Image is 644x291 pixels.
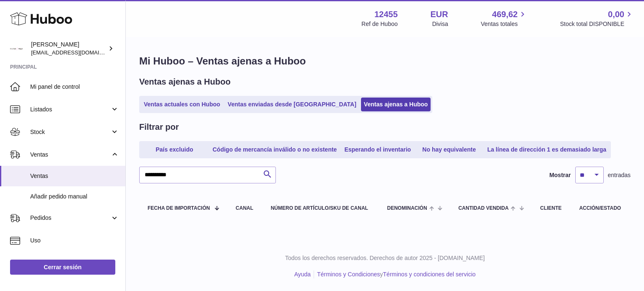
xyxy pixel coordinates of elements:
[31,41,106,57] div: [PERSON_NAME]
[314,270,475,278] li: y
[387,206,427,211] span: Denominación
[317,271,380,278] a: Términos y Condiciones
[30,237,119,245] span: Uso
[139,76,231,88] h2: Ventas ajenas a Huboo
[549,171,571,179] label: Mostrar
[139,121,179,133] h2: Filtrar por
[492,9,518,20] span: 469,62
[30,106,110,113] span: Listados
[579,206,622,211] div: Acción/Estado
[374,9,398,20] strong: 12455
[148,206,210,211] span: Fecha de importación
[481,9,527,28] a: 469,62 Ventas totales
[30,193,119,201] span: Añadir pedido manual
[30,128,110,136] span: Stock
[141,98,223,111] a: Ventas actuales con Huboo
[141,143,208,157] a: País excluido
[431,9,448,20] strong: EUR
[361,20,397,28] div: Ref de Huboo
[432,20,448,28] div: Divisa
[236,206,254,211] div: Canal
[30,83,119,91] span: Mi panel de control
[271,206,371,211] div: Número de artículo/SKU de canal
[481,20,527,28] span: Ventas totales
[383,271,475,278] a: Términos y condiciones del servicio
[31,49,123,56] span: [EMAIL_ADDRESS][DOMAIN_NAME]
[415,143,483,157] a: No hay equivalente
[341,143,414,157] a: Esperando el inventario
[10,42,23,55] img: pedidos@glowrias.com
[30,172,119,180] span: Ventas
[560,9,634,28] a: 0,00 Stock total DISPONIBLE
[484,143,609,157] a: La línea de dirección 1 es demasiado larga
[608,171,631,179] span: entradas
[30,214,110,222] span: Pedidos
[225,98,359,111] a: Ventas enviadas desde [GEOGRAPHIC_DATA]
[132,254,637,262] p: Todos los derechos reservados. Derechos de autor 2025 - [DOMAIN_NAME]
[294,271,311,278] a: Ayuda
[361,98,431,111] a: Ventas ajenas a Huboo
[210,143,340,157] a: Código de mercancía inválido o no existente
[139,54,631,68] h1: Mi Huboo – Ventas ajenas a Huboo
[608,9,624,20] span: 0,00
[560,20,634,28] span: Stock total DISPONIBLE
[10,260,115,275] a: Cerrar sesión
[458,206,509,211] span: Cantidad vendida
[30,151,110,159] span: Ventas
[540,206,562,211] div: Cliente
